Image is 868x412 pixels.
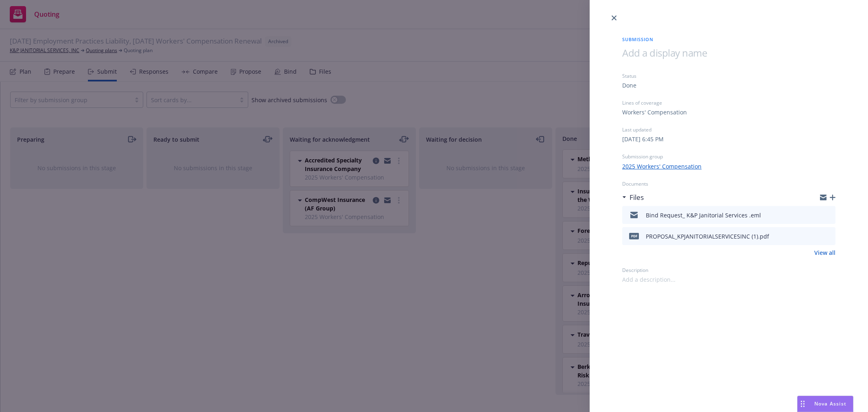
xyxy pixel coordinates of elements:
div: PROPOSAL_KPJANITORIALSERVICESINC (1).pdf [646,232,769,241]
a: close [609,13,619,23]
h3: Files [630,192,644,203]
button: download file [812,210,818,220]
span: Nova Assist [814,400,846,407]
div: Drag to move [798,396,808,412]
div: Workers' Compensation [622,108,687,116]
div: Bind Request_ K&P Janitorial Services .eml [646,211,761,219]
div: Last updated [622,126,835,133]
div: Submission group [622,153,835,160]
div: Done [622,81,636,90]
a: View all [814,248,835,257]
button: Nova Assist [797,396,853,412]
div: Description [622,267,835,274]
button: preview file [825,210,832,220]
div: Files [622,192,644,203]
div: [DATE] 6:45 PM [622,135,664,143]
div: Lines of coverage [622,99,835,106]
span: Submission [622,36,835,43]
div: Documents [622,180,835,187]
button: download file [812,231,818,241]
a: 2025 Workers' Compensation [622,162,702,171]
div: Status [622,72,835,79]
span: pdf [629,233,639,239]
button: preview file [825,231,832,241]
